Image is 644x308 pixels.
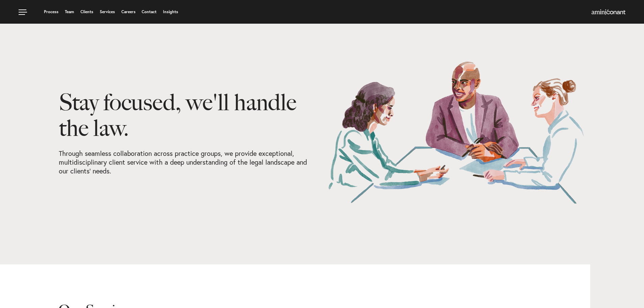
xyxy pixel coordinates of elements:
[592,9,625,15] img: Amini & Conant
[142,10,157,14] a: Contact
[592,10,625,15] a: Home
[163,10,178,14] a: Insights
[59,149,317,175] p: Through seamless collaboration across practice groups, we provide exceptional, multidisciplinary ...
[80,10,93,14] a: Clients
[44,10,58,14] a: Process
[121,10,136,14] a: Careers
[65,10,74,14] a: Team
[100,10,115,14] a: Services
[327,61,586,204] img: Our Services
[59,89,317,149] h1: Stay focused, we'll handle the law.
